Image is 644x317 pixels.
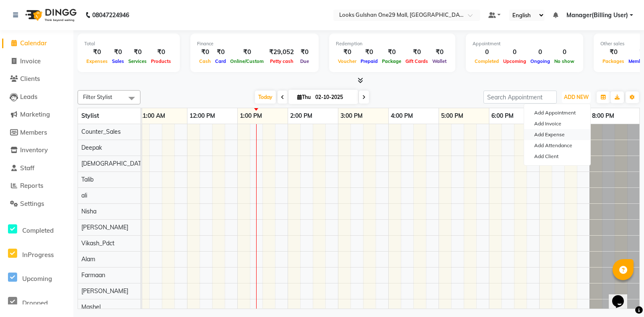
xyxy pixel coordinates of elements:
[609,283,636,309] iframe: chat widget
[20,182,43,190] span: Reports
[22,251,54,259] span: InProgress
[213,47,228,57] div: ₹0
[81,112,99,120] span: Stylist
[358,47,380,57] div: ₹0
[81,192,87,199] span: ali
[81,208,96,215] span: Nisha
[81,239,114,247] span: Vikash_Pdct
[552,47,576,57] div: 0
[20,146,48,154] span: Inventory
[20,110,50,118] span: Marketing
[81,287,128,295] span: [PERSON_NAME]
[20,75,40,83] span: Clients
[22,226,54,234] span: Completed
[255,91,276,104] span: Today
[389,110,415,122] a: 4:00 PM
[187,110,217,122] a: 12:00 PM
[336,40,449,47] div: Redemption
[2,57,71,66] a: Invoice
[501,58,528,64] span: Upcoming
[297,47,312,57] div: ₹0
[137,110,167,122] a: 11:00 AM
[380,58,403,64] span: Package
[268,58,296,64] span: Petty cash
[483,91,557,104] input: Search Appointment
[2,39,71,48] a: Calendar
[439,110,465,122] a: 5:00 PM
[81,176,93,183] span: Talib
[81,128,121,135] span: Counter_Sales
[552,58,576,64] span: No show
[524,107,590,118] button: Add Appointment
[149,47,173,57] div: ₹0
[238,110,264,122] a: 1:00 PM
[81,144,102,151] span: Deepak
[2,128,71,138] a: Members
[84,58,110,64] span: Expenses
[266,47,297,57] div: ₹29,052
[2,74,71,84] a: Clients
[430,47,449,57] div: ₹0
[298,58,311,64] span: Due
[358,58,380,64] span: Prepaid
[213,58,228,64] span: Card
[473,58,501,64] span: Completed
[430,58,449,64] span: Wallet
[20,164,34,172] span: Staff
[380,47,403,57] div: ₹0
[81,223,128,231] span: [PERSON_NAME]
[81,255,95,263] span: Alam
[2,181,71,191] a: Reports
[81,160,147,167] span: [DEMOGRAPHIC_DATA]
[524,140,590,151] a: Add Attendance
[295,94,313,100] span: Thu
[20,57,41,65] span: Invoice
[22,299,48,307] span: Dropped
[110,47,126,57] div: ₹0
[197,47,213,57] div: ₹0
[20,128,47,136] span: Members
[403,47,430,57] div: ₹0
[528,58,552,64] span: Ongoing
[501,47,528,57] div: 0
[336,58,358,64] span: Voucher
[228,47,266,57] div: ₹0
[126,58,149,64] span: Services
[20,200,44,208] span: Settings
[590,110,616,122] a: 8:00 PM
[22,275,52,283] span: Upcoming
[528,47,552,57] div: 0
[83,94,112,100] span: Filter Stylist
[524,118,590,129] a: Add Invoice
[288,110,314,122] a: 2:00 PM
[524,129,590,140] a: Add Expense
[197,58,213,64] span: Cash
[2,164,71,173] a: Staff
[336,47,358,57] div: ₹0
[84,40,173,47] div: Total
[84,47,110,57] div: ₹0
[149,58,173,64] span: Products
[564,94,589,100] span: ADD NEW
[473,40,576,47] div: Appointment
[2,92,71,102] a: Leads
[20,39,47,47] span: Calendar
[524,151,590,162] a: Add Client
[313,91,355,104] input: 2025-10-02
[81,271,105,279] span: Farmaan
[2,110,71,120] a: Marketing
[20,93,37,101] span: Leads
[2,199,71,209] a: Settings
[21,3,79,27] img: logo
[489,110,516,122] a: 6:00 PM
[2,146,71,155] a: Inventory
[338,110,365,122] a: 3:00 PM
[81,303,101,311] span: Mashel
[228,58,266,64] span: Online/Custom
[403,58,430,64] span: Gift Cards
[600,47,626,57] div: ₹0
[566,11,628,20] span: Manager(Billing User)
[126,47,149,57] div: ₹0
[600,58,626,64] span: Packages
[110,58,126,64] span: Sales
